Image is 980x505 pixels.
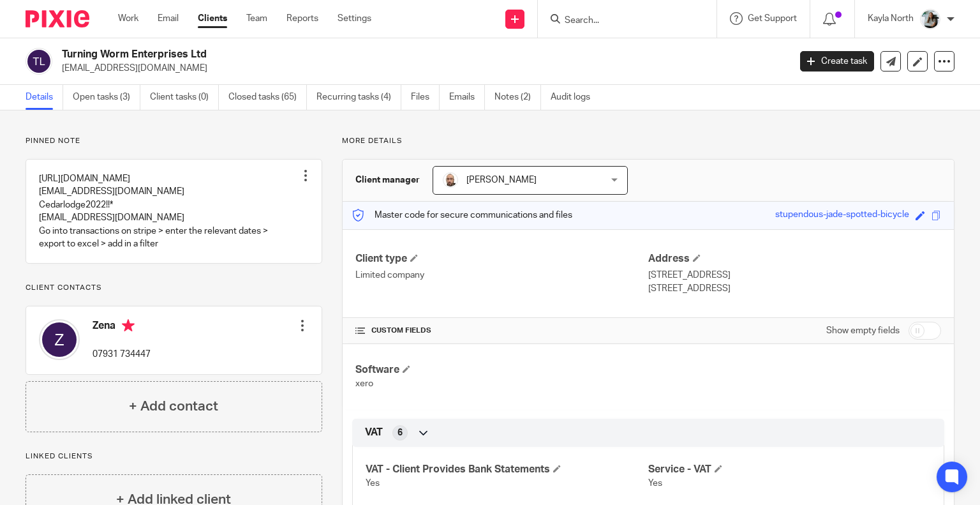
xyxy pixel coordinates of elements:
p: More details [342,136,954,146]
h4: VAT - Client Provides Bank Statements [366,463,648,476]
input: Search [563,15,678,27]
h4: Address [648,252,941,266]
a: Recurring tasks (4) [316,85,401,110]
a: Open tasks (3) [73,85,140,110]
a: Notes (2) [494,85,541,110]
img: svg%3E [26,48,52,75]
a: Details [26,85,63,110]
p: Kayla North [868,12,914,25]
h3: Client manager [355,174,420,186]
label: Show empty fields [826,324,900,337]
span: Yes [366,479,380,488]
p: [STREET_ADDRESS] [648,269,941,282]
a: Clients [198,12,227,25]
p: Limited company [355,269,648,282]
a: Work [118,12,138,25]
img: Pixie [26,10,89,27]
a: Email [158,12,179,25]
a: Settings [338,12,371,25]
h4: Client type [355,252,648,266]
h4: CUSTOM FIELDS [355,326,648,336]
div: stupendous-jade-spotted-bicycle [775,208,909,223]
a: Create task [800,51,874,72]
span: [PERSON_NAME] [466,176,537,185]
a: Team [246,12,267,25]
h4: + Add contact [129,396,218,416]
p: Pinned note [26,136,322,146]
span: xero [355,379,373,388]
i: Primary [122,319,135,332]
span: VAT [365,426,383,439]
h4: Software [355,363,648,377]
img: Profile%20Photo.png [920,9,940,29]
a: Closed tasks (65) [228,85,307,110]
img: Daryl.jpg [443,172,458,188]
span: Get Support [748,14,797,23]
p: 07931 734447 [93,348,151,361]
h4: Service - VAT [648,463,931,476]
img: svg%3E [39,319,80,360]
p: Linked clients [26,451,322,462]
span: 6 [397,426,403,439]
a: Reports [286,12,318,25]
h4: Zena [93,319,151,335]
h2: Turning Worm Enterprises Ltd [62,48,637,61]
p: [EMAIL_ADDRESS][DOMAIN_NAME] [62,62,781,75]
p: Master code for secure communications and files [352,209,572,222]
p: Client contacts [26,283,322,293]
span: Yes [648,479,662,488]
a: Emails [449,85,485,110]
a: Audit logs [551,85,600,110]
p: [STREET_ADDRESS] [648,282,941,295]
a: Client tasks (0) [150,85,219,110]
a: Files [411,85,440,110]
